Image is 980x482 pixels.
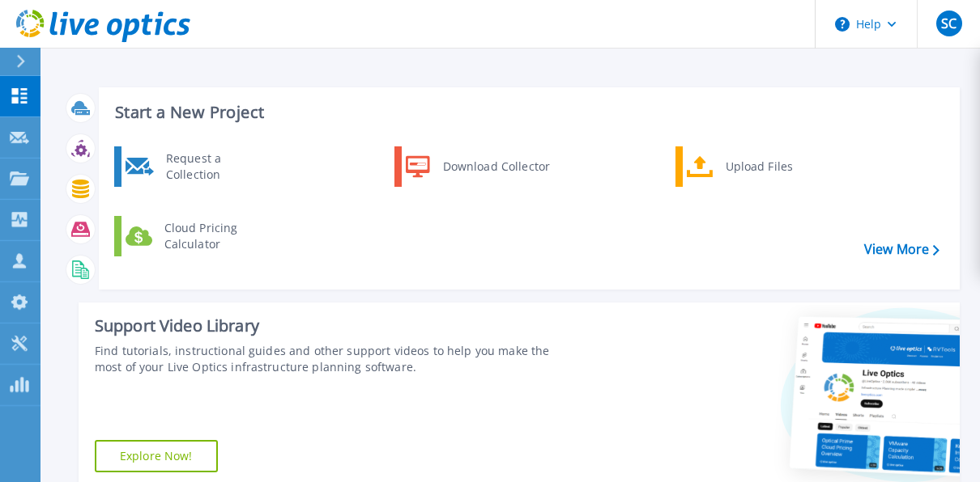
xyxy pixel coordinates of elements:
[394,146,560,187] a: Download Collector
[95,343,552,375] div: Find tutorials, instructional guides and other support videos to help you make the most of your L...
[435,150,557,183] div: Download Collector
[115,104,939,121] h3: Start a New Project
[675,146,842,187] a: Upload Files
[114,216,280,256] a: Cloud Pricing Calculator
[114,146,280,187] a: Request a Collection
[95,440,218,472] a: Explore Now!
[718,150,837,183] div: Upload Files
[156,220,276,252] div: Cloud Pricing Calculator
[941,17,957,30] span: SC
[864,242,940,257] a: View More
[158,150,276,183] div: Request a Collection
[95,315,552,336] div: Support Video Library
